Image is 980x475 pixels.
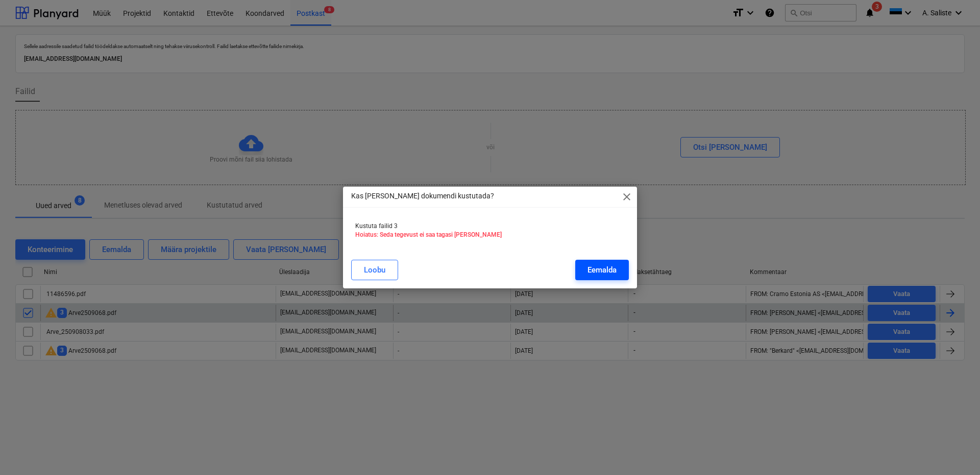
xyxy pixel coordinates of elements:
div: Loobu [364,263,385,277]
p: Kustuta failid 3 [355,222,625,231]
p: Hoiatus: Seda tegevust ei saa tagasi [PERSON_NAME] [355,231,625,239]
div: Eemalda [587,263,617,277]
p: Kas [PERSON_NAME] dokumendi kustutada? [351,191,494,201]
button: Loobu [351,260,398,280]
iframe: Chat Widget [929,426,980,475]
button: Eemalda [575,260,629,280]
span: close [621,191,633,203]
